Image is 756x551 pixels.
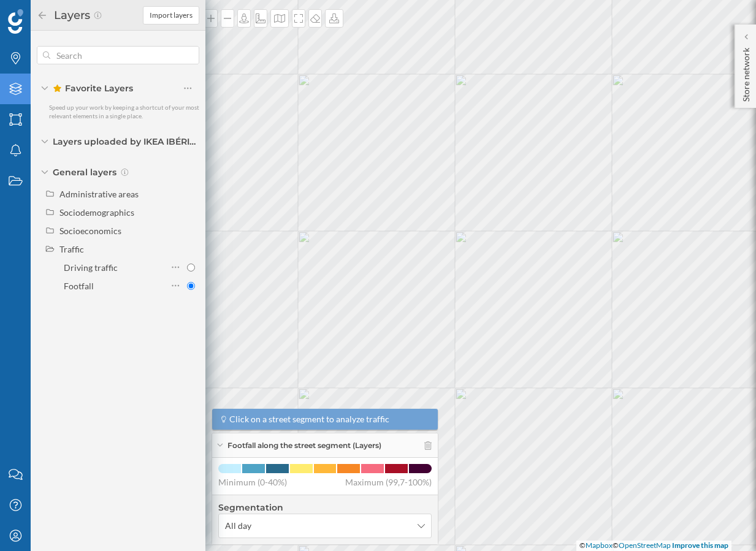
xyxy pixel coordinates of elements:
[672,541,728,550] a: Improve this map
[619,541,671,550] a: OpenStreetMap
[586,541,613,550] a: Mapbox
[49,104,199,120] span: Speed up your work by keeping a shortcut of your most relevant elements in a single place.
[59,244,84,254] div: Traffic
[53,166,116,178] span: General layers
[59,226,121,236] div: Socioeconomics
[8,9,23,34] img: Geoblink Logo
[59,207,134,218] div: Sociodemographics
[229,413,389,425] span: Click on a street segment to analyze traffic
[225,520,251,532] span: All day
[218,476,287,488] span: Minimum (0-40%)
[740,43,752,102] p: Store network
[187,282,195,290] input: Footfall
[576,541,731,551] div: © ©
[64,262,118,273] div: Driving traffic
[48,6,93,25] h2: Layers
[26,9,70,20] span: Support
[345,476,432,488] span: Maximum (99,7-100%)
[187,264,195,272] input: Driving traffic
[53,135,199,148] span: Layers uploaded by IKEA IBÉRICA SA
[227,440,381,451] span: Footfall along the street segment (Layers)
[59,189,139,199] div: Administrative areas
[218,501,432,514] h4: Segmentation
[150,10,193,21] span: Import layers
[64,281,94,291] div: Footfall
[53,82,133,94] span: Favorite Layers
